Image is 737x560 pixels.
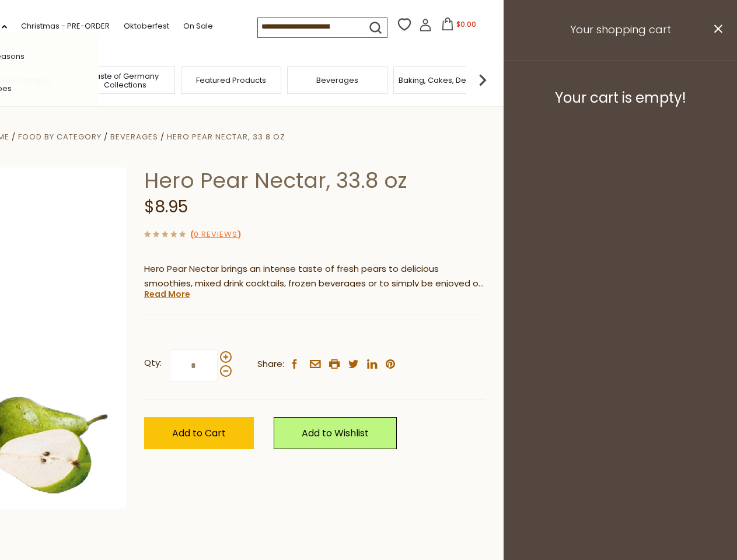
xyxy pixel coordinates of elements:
[190,229,241,240] span: ( )
[434,17,484,35] button: $0.00
[172,426,226,440] span: Add to Cart
[316,76,358,85] a: Beverages
[518,89,722,107] h3: Your cart is empty!
[194,229,237,241] a: 0 Reviews
[144,356,162,370] strong: Qty:
[110,131,158,142] a: Beverages
[456,19,476,29] span: $0.00
[167,131,285,142] a: Hero Pear Nectar, 33.8 oz
[78,72,172,89] a: Taste of Germany Collections
[257,357,284,372] span: Share:
[471,68,494,92] img: next arrow
[183,20,213,33] a: On Sale
[144,167,485,194] h1: Hero Pear Nectar, 33.8 oz
[21,20,110,33] a: Christmas - PRE-ORDER
[124,20,169,33] a: Oktoberfest
[144,262,485,291] p: Hero Pear Nectar brings an intense taste of fresh pears to delicious smoothies, mixed drink cockt...
[170,349,218,381] input: Qty:
[399,76,489,85] a: Baking, Cakes, Desserts
[144,195,188,218] span: $8.95
[274,417,397,449] a: Add to Wishlist
[144,417,254,449] button: Add to Cart
[18,131,102,142] a: Food By Category
[196,76,266,85] a: Featured Products
[144,288,190,300] a: Read More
